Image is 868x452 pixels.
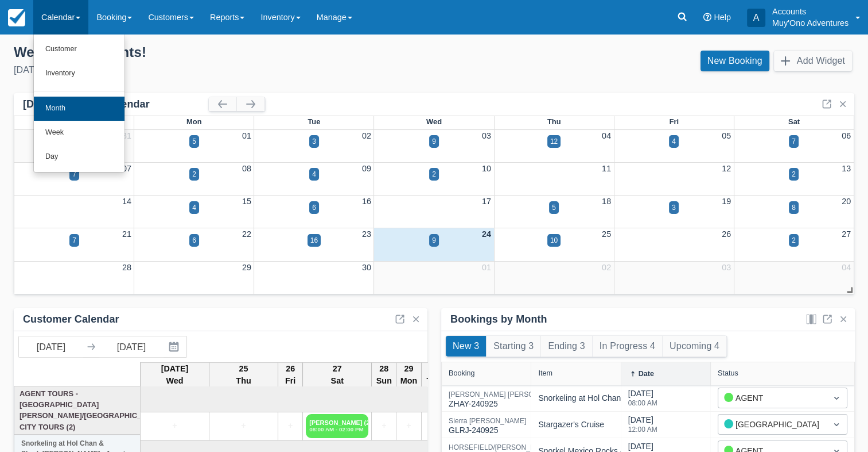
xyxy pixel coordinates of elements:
a: 15 [242,197,251,206]
div: Snorkeling at Hol Chan & Shark [PERSON_NAME] - Agent [538,392,748,404]
a: Day [34,145,124,169]
a: 06 [842,131,851,140]
input: End Date [99,336,164,357]
div: 9 [432,136,436,147]
div: Sierra [PERSON_NAME] [449,417,526,424]
div: 2 [792,169,796,179]
div: 2 [192,169,196,179]
a: 12 [722,164,731,173]
a: New Booking [700,51,769,71]
p: Accounts [772,6,848,17]
div: Date [639,370,654,378]
a: 27 [842,229,851,239]
div: 9 [432,235,436,246]
div: 4 [192,202,196,213]
p: Muy'Ono Adventures [772,17,848,29]
a: 31 [122,131,131,140]
th: 28 Sun [372,362,396,388]
a: + [143,420,206,432]
div: ZHAY-240925 [449,391,565,410]
span: Fri [669,117,679,126]
span: Help [714,13,731,22]
a: 16 [362,197,371,206]
a: + [399,420,418,432]
div: A [747,9,765,27]
div: Status [718,369,738,377]
a: 20 [842,197,851,206]
div: 7 [72,235,76,246]
div: 12:00 AM [628,426,657,433]
a: 10 [482,164,491,173]
a: Week [34,121,124,145]
span: Tue [308,117,320,126]
a: 21 [122,229,131,239]
div: 10 [550,235,558,246]
th: 26 Fri [278,362,303,388]
a: + [281,420,299,432]
button: Ending 3 [541,336,591,357]
a: 13 [842,164,851,173]
a: Customer [34,37,124,62]
div: Item [538,369,552,377]
div: Bookings by Month [450,313,547,326]
a: + [212,420,275,432]
div: [DATE] [628,388,657,413]
a: 23 [362,229,371,239]
a: 17 [482,197,491,206]
div: GLRJ-240925 [449,417,526,436]
a: + [375,420,393,432]
div: 7 [792,136,796,147]
div: [PERSON_NAME] [PERSON_NAME] [449,391,565,398]
a: 07 [122,164,131,173]
button: Interact with the calendar and add the check-in date for your trip. [164,336,186,357]
a: 03 [722,263,731,272]
div: 6 [312,202,316,213]
div: Booking [449,369,475,377]
a: 02 [602,263,611,272]
div: 2 [792,235,796,246]
a: [PERSON_NAME] [PERSON_NAME]ZHAY-240925 [449,396,565,401]
div: AGENT [724,392,820,404]
div: 5 [192,136,196,147]
a: 29 [242,263,251,272]
span: Mon [186,117,202,126]
div: [DATE] [14,63,425,77]
button: Add Widget [774,51,852,71]
a: 04 [602,131,611,140]
div: 08:00 AM [628,400,657,407]
a: 04 [842,263,851,272]
a: 30 [362,263,371,272]
a: 09 [362,164,371,173]
span: Wed [426,117,442,126]
a: 11 [602,164,611,173]
button: New 3 [446,336,486,357]
button: Upcoming 4 [663,336,726,357]
a: 05 [722,131,731,140]
button: In Progress 4 [593,336,662,357]
a: 08 [242,164,251,173]
div: 2 [432,169,436,179]
div: 7 [72,169,76,179]
span: Dropdown icon [831,392,842,404]
div: Stargazer's Cruise [538,419,604,431]
div: 4 [672,136,676,147]
a: 19 [722,197,731,206]
a: 01 [242,131,251,140]
button: Starting 3 [486,336,540,357]
div: 12 [550,136,558,147]
a: 26 [722,229,731,239]
a: Inventory [34,62,124,86]
div: 16 [310,235,318,246]
a: 18 [602,197,611,206]
div: 3 [672,202,676,213]
i: Help [703,13,711,21]
div: Welcome , Accounts ! [14,44,425,61]
a: 03 [482,131,491,140]
a: Sierra [PERSON_NAME]GLRJ-240925 [449,422,526,427]
span: Dropdown icon [831,419,842,430]
div: 4 [312,169,316,179]
a: 25 [602,229,611,239]
a: 24 [482,229,491,239]
span: Sat [788,117,800,126]
a: 02 [362,131,371,140]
